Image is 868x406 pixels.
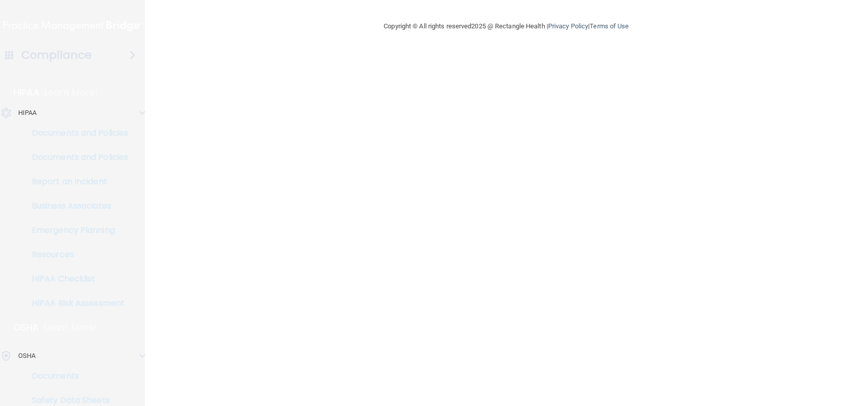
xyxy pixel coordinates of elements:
[7,298,145,308] p: HIPAA Risk Assessment
[14,87,39,99] p: HIPAA
[548,22,588,30] a: Privacy Policy
[7,371,145,381] p: Documents
[7,274,145,284] p: HIPAA Checklist
[7,128,145,138] p: Documents and Policies
[7,177,145,187] p: Report an Incident
[44,321,98,334] p: Learn More!
[18,107,37,119] p: HIPAA
[45,87,98,99] p: Learn More!
[590,22,629,30] a: Terms of Use
[4,16,141,36] img: PMB logo
[7,152,145,163] p: Documents and Policies
[7,250,145,260] p: Resources
[7,225,145,235] p: Emergency Planning
[7,395,145,405] p: Safety Data Sheets
[21,48,92,62] h4: Compliance
[321,10,691,43] div: Copyright © All rights reserved 2025 @ Rectangle Health | |
[14,321,39,334] p: OSHA
[18,350,35,362] p: OSHA
[7,201,145,211] p: Business Associates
